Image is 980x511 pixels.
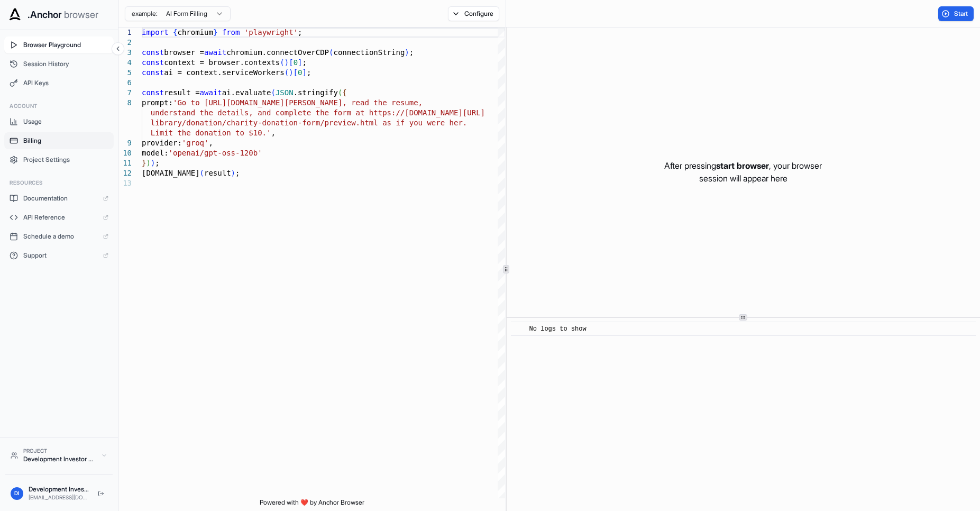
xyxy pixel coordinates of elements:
[529,325,587,333] span: No logs to show
[23,455,96,463] div: Development Investor Machine Project
[303,58,307,67] span: ;
[298,58,302,67] span: ]
[6,6,23,23] img: Anchor Icon
[302,68,306,77] span: ]
[516,324,521,334] span: ​
[118,158,132,168] div: 11
[23,79,108,87] span: API Keys
[373,108,485,117] span: ttps://[DOMAIN_NAME][URL]
[10,179,108,187] h3: Resources
[342,88,346,97] span: {
[169,149,262,157] span: 'openai/gpt-oss-120b'
[226,48,329,57] span: chromium.connectOverCDP
[231,169,235,177] span: )
[142,68,164,77] span: const
[132,10,158,18] span: example:
[208,139,213,147] span: ,
[204,169,231,177] span: result
[244,28,298,36] span: 'playwright'
[4,190,114,207] a: Documentation
[95,487,107,500] button: Logout
[64,7,98,22] span: browser
[142,58,164,67] span: const
[294,88,338,97] span: .stringify
[14,489,20,497] span: DI
[112,42,124,55] button: Collapse sidebar
[4,56,114,72] button: Session History
[23,194,98,203] span: Documentation
[118,58,132,68] div: 4
[4,75,114,92] button: API Keys
[23,447,96,455] div: Project
[177,28,213,36] span: chromium
[118,178,132,188] div: 13
[173,28,177,36] span: {
[118,38,132,48] div: 2
[29,485,89,494] div: Development Investor Machine
[298,28,302,36] span: ;
[28,7,62,22] span: .Anchor
[260,498,364,511] span: Powered with ❤️ by Anchor Browser
[5,443,113,468] button: ProjectDevelopment Investor Machine Project
[151,108,373,117] span: understand the details, and complete the form at h
[938,6,974,21] button: Start
[222,28,240,36] span: from
[307,68,311,77] span: ;
[294,68,298,77] span: [
[118,148,132,158] div: 10
[4,113,114,130] button: Usage
[4,209,114,226] a: API Reference
[118,138,132,148] div: 9
[10,102,108,110] h3: Account
[285,58,289,67] span: )
[276,88,294,97] span: JSON
[146,159,150,167] span: )
[173,98,360,107] span: 'Go to [URL][DOMAIN_NAME][PERSON_NAME], re
[664,159,822,185] p: After pressing , your browser session will appear here
[4,36,114,53] button: Browser Playground
[329,48,333,57] span: (
[164,88,199,97] span: result =
[182,139,209,147] span: 'groq'
[155,159,159,167] span: ;
[23,117,108,126] span: Usage
[23,41,108,49] span: Browser Playground
[142,48,164,57] span: const
[338,88,342,97] span: (
[164,68,285,77] span: ai = context.serviceWorkers
[151,118,373,127] span: library/donation/charity-donation-form/preview.htm
[164,58,280,67] span: context = browser.contexts
[118,48,132,58] div: 3
[200,88,222,97] span: await
[142,169,200,177] span: [DOMAIN_NAME]
[289,58,293,67] span: [
[448,6,499,21] button: Configure
[23,136,108,145] span: Billing
[142,28,169,36] span: import
[142,149,169,157] span: model:
[4,151,114,168] button: Project Settings
[271,88,275,97] span: (
[213,28,217,36] span: }
[118,28,132,38] div: 1
[23,60,108,68] span: Session History
[294,58,298,67] span: 0
[23,232,98,241] span: Schedule a demo
[360,98,423,107] span: ad the resume,
[289,68,293,77] span: )
[142,139,182,147] span: provider:
[4,228,114,245] a: Schedule a demo
[118,68,132,78] div: 5
[164,48,204,57] span: browser =
[23,251,98,260] span: Support
[285,68,289,77] span: (
[4,247,114,264] a: Support
[4,132,114,149] button: Billing
[200,169,204,177] span: (
[333,48,405,57] span: connectionString
[118,78,132,88] div: 6
[151,129,271,137] span: Limit the donation to $10.'
[142,98,173,107] span: prompt:
[298,68,302,77] span: 0
[954,10,969,18] span: Start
